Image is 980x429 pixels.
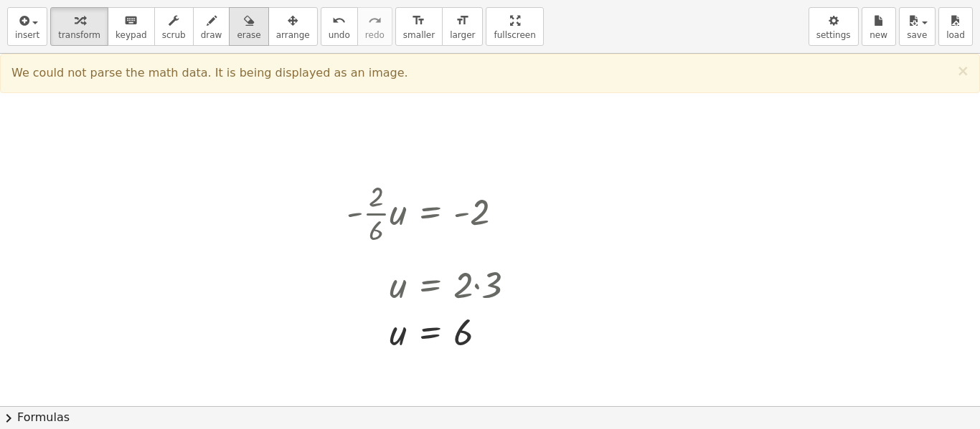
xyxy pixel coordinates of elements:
div: Move To ... [6,59,974,72]
button: format_sizesmaller [395,7,443,46]
span: save [907,30,927,40]
button: load [938,7,973,46]
span: transform [58,30,100,40]
div: Sort A > Z [6,33,974,46]
i: keyboard [124,12,138,29]
span: new [870,30,887,40]
span: draw [201,30,222,40]
i: undo [332,12,346,29]
button: fullscreen [486,7,543,46]
div: Options [6,85,974,97]
span: undo [329,30,350,40]
button: redoredo [357,7,392,46]
button: × [956,64,969,79]
button: transform [50,7,108,46]
button: undoundo [321,7,358,46]
i: format_size [456,12,469,29]
button: erase [229,7,268,46]
button: draw [193,7,230,46]
button: scrub [154,7,194,46]
span: load [946,30,965,40]
button: save [899,7,936,46]
span: insert [15,30,39,40]
span: arrange [276,30,310,40]
span: × [956,62,969,79]
button: arrange [268,7,318,46]
i: redo [368,12,382,29]
div: Sign out [6,97,974,110]
span: larger [450,30,475,40]
span: settings [816,30,851,40]
button: new [862,7,896,46]
span: erase [237,30,260,40]
div: Sort New > Old [6,46,974,59]
span: keypad [116,30,147,40]
span: fullscreen [494,30,535,40]
i: format_size [412,12,425,29]
div: Home [6,6,300,19]
span: We could not parse the math data. It is being displayed as an image. [11,66,408,79]
div: Delete [6,72,974,85]
button: settings [809,7,859,46]
button: insert [7,7,47,46]
span: smaller [403,30,435,40]
button: format_sizelarger [442,7,483,46]
button: keyboardkeypad [108,7,155,46]
span: scrub [162,30,186,40]
span: redo [365,30,385,40]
